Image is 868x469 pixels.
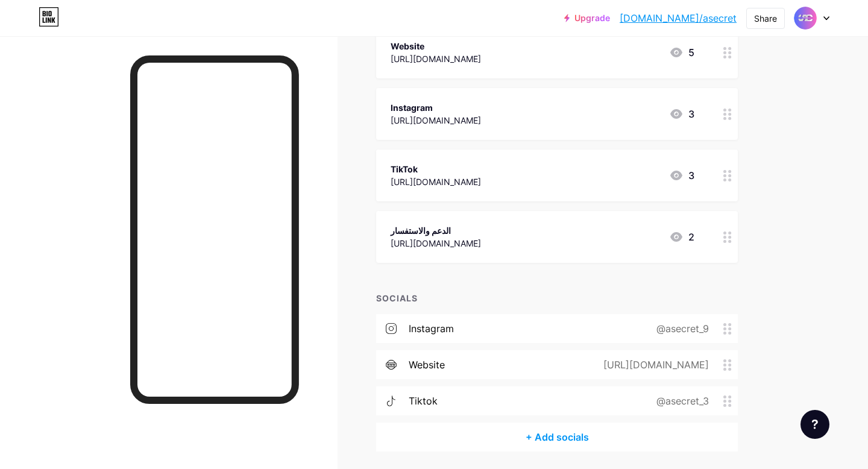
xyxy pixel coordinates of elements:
[584,357,723,372] div: [URL][DOMAIN_NAME]
[391,224,481,237] div: الدعم والاستفسار
[669,45,694,60] div: 5
[409,357,445,372] div: website
[564,13,610,23] a: Upgrade
[409,321,454,336] div: instagram
[391,163,481,175] div: TikTok
[391,40,481,52] div: Website
[637,394,723,408] div: @asecret_3
[391,52,481,65] div: [URL][DOMAIN_NAME]
[391,114,481,127] div: [URL][DOMAIN_NAME]
[409,394,438,408] div: tiktok
[669,168,694,183] div: 3
[391,101,481,114] div: ‏Instagram
[794,7,817,30] img: asecret
[669,230,694,244] div: 2
[376,292,738,304] div: SOCIALS
[391,237,481,250] div: [URL][DOMAIN_NAME]
[669,107,694,121] div: 3
[620,11,737,25] a: [DOMAIN_NAME]/asecret
[376,423,738,452] div: + Add socials
[754,12,777,25] div: Share
[637,321,723,336] div: @asecret_9
[391,175,481,188] div: [URL][DOMAIN_NAME]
